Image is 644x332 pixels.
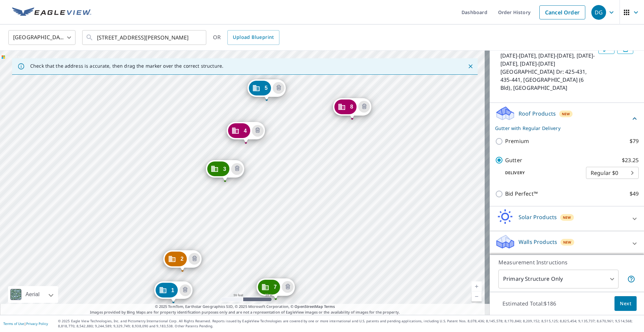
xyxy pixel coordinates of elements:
[206,160,244,181] div: Dropped pin, building 3, Commercial property, 1260-1266 Maple View Dr Charlottesville, VA 22902
[622,156,639,164] p: $23.25
[26,321,48,326] a: Privacy Policy
[472,281,482,291] a: Current Level 19, Zoom In
[265,85,268,90] span: 5
[257,278,295,299] div: Dropped pin, building 7, Commercial property, 1273-1277 Maple View Dr Charlottesville, VA 22902
[223,167,226,172] span: 3
[519,110,556,118] p: Roof Products
[171,288,174,293] span: 1
[472,291,482,302] a: Current Level 19, Zoom Out
[563,240,572,245] span: New
[97,28,193,47] input: Search by address or latitude-longitude
[495,234,639,253] div: Walls ProductsNew
[155,304,335,310] span: © 2025 TomTom, Earthstar Geographics SIO, © 2025 Microsoft Corporation, ©
[30,63,223,69] p: Check that the address is accurate, then drag the marker over the correct structure.
[614,296,637,311] button: Next
[358,101,370,113] button: Delete building 8
[333,98,371,119] div: Dropped pin, building 8, Commercial property, 1233-1239, 1243-1249, 1253-1259, 1263-1269 Maple Vi...
[505,137,529,145] p: Premium
[8,28,75,47] div: [GEOGRAPHIC_DATA]
[189,253,200,265] button: Delete building 2
[3,321,24,326] a: Terms of Use
[500,52,596,92] p: [DATE]-[DATE], [DATE]-[DATE], [DATE]-[DATE], [DATE]-[DATE] [GEOGRAPHIC_DATA] Dr: 425-431, 435-441...
[498,270,619,288] div: Primary Structure Only
[591,5,606,20] div: DG
[498,258,635,266] p: Measurement Instructions
[519,238,557,246] p: Walls Products
[227,122,265,143] div: Dropped pin, building 4, Commercial property, 1250-1256 Maple View Dr Charlottesville, VA 22902
[282,281,293,293] button: Delete building 7
[227,30,279,45] a: Upload Blueprint
[495,170,586,176] p: Delivery
[505,190,538,198] p: Bid Perfect™
[620,300,631,308] span: Next
[466,62,475,71] button: Close
[586,163,639,182] div: Regular $0
[179,284,191,296] button: Delete building 1
[231,163,243,175] button: Delete building 3
[563,215,571,220] span: New
[324,304,335,309] a: Terms
[497,296,561,311] p: Estimated Total: $186
[244,128,247,133] span: 4
[8,286,58,303] div: Aerial
[505,156,522,164] p: Gutter
[248,79,286,100] div: Dropped pin, building 5, Commercial property, 1240-1246 Maple View Dr Charlottesville, VA 22902
[180,256,183,261] span: 2
[627,275,635,283] span: Your report will include only the primary structure on the property. For example, a detached gara...
[495,125,631,132] p: Gutter with Regular Delivery
[274,284,277,289] span: 7
[3,322,48,326] p: |
[495,209,639,228] div: Solar ProductsNew
[630,137,639,145] p: $79
[495,106,639,132] div: Roof ProductsNewGutter with Regular Delivery
[58,319,641,329] p: © 2025 Eagle View Technologies, Inc. and Pictometry International Corp. All Rights Reserved. Repo...
[630,190,639,198] p: $49
[233,33,274,42] span: Upload Blueprint
[519,213,557,221] p: Solar Products
[154,281,192,302] div: Dropped pin, building 1, Commercial property, 1290-1296, 1270-1276 Maple View Dr (2 Bld) Charlott...
[562,111,570,117] span: New
[539,5,585,19] a: Cancel Order
[163,250,202,271] div: Dropped pin, building 2, Commercial property, 1280-1286 Maple View Dr Charlottesville, VA 22902
[252,125,264,137] button: Delete building 4
[273,82,284,94] button: Delete building 5
[12,7,91,17] img: EV Logo
[350,104,353,109] span: 8
[294,304,323,309] a: OpenStreetMap
[23,286,42,303] div: Aerial
[213,30,279,45] div: OR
